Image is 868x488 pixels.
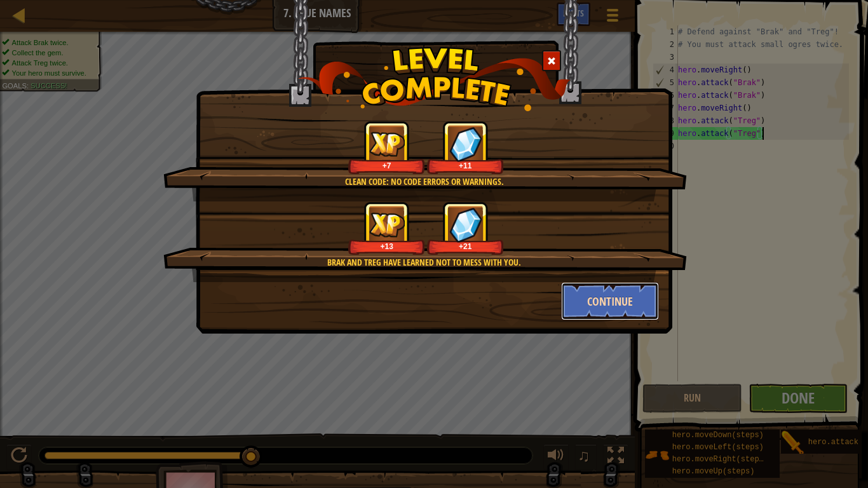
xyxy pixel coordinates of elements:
[224,256,625,269] div: Brak and Treg have learned not to mess with you.
[430,161,501,170] div: +11
[449,126,482,161] img: reward_icon_gems.png
[369,132,405,156] img: reward_icon_xp.png
[449,207,482,242] img: reward_icon_gems.png
[369,212,405,237] img: reward_icon_xp.png
[351,241,423,251] div: +13
[351,161,423,170] div: +7
[298,47,571,111] img: level_complete.png
[561,282,660,320] button: Continue
[224,175,625,188] div: Clean code: no code errors or warnings.
[430,241,501,251] div: +21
